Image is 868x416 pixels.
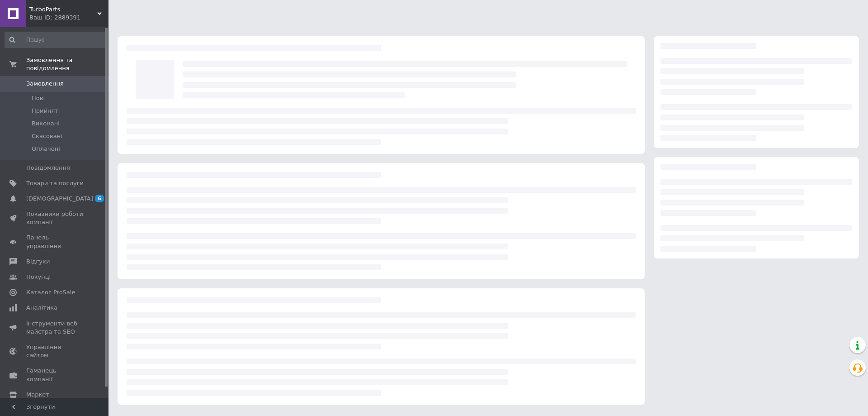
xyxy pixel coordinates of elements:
[26,164,70,172] span: Повідомлення
[95,195,104,202] span: 6
[26,56,108,72] span: Замовлення та повідомлення
[32,120,60,128] span: Виконані
[29,5,97,14] span: TurboParts
[5,32,107,48] input: Пошук
[26,258,50,266] span: Відгуки
[26,304,57,312] span: Аналітика
[26,320,84,336] span: Інструменти веб-майстра та SEO
[29,14,108,22] div: Ваш ID: 2889391
[26,80,64,88] span: Замовлення
[26,343,84,359] span: Управління сайтом
[32,132,62,140] span: Скасовані
[26,273,51,281] span: Покупці
[26,367,84,383] span: Гаманець компанії
[32,145,60,153] span: Оплачені
[26,234,84,250] span: Панель управління
[26,195,93,203] span: [DEMOGRAPHIC_DATA]
[32,107,60,115] span: Прийняті
[26,391,49,399] span: Маркет
[32,94,45,102] span: Нові
[26,288,75,296] span: Каталог ProSale
[26,179,84,187] span: Товари та послуги
[26,210,84,226] span: Показники роботи компанії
